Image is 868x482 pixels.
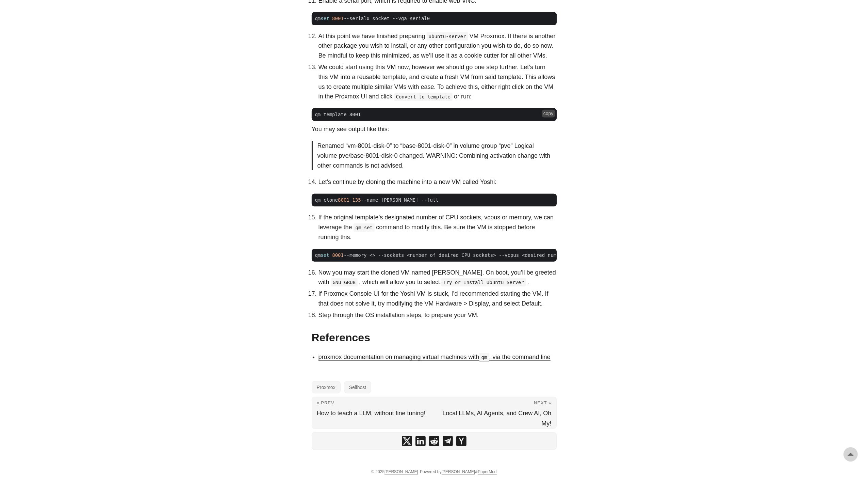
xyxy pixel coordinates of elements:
a: « Prev How to teach a LLM, without fine tuning! [312,397,434,429]
a: go to top [844,447,858,462]
code: GNU GRUB [331,278,358,286]
span: qm template 8001 [315,112,361,117]
p: We could start using this VM now, however we should go one step further. Let’s turn this VM into ... [318,62,557,102]
p: Renamed “vm-8001-disk-0” to “base-8001-disk-0” in volume group “pve” Logical volume pve/base-8001... [317,141,552,170]
span: « Prev [317,400,334,405]
a: share How To Create A Reusable Proxmox Template on x [402,436,412,446]
span: 8001 [332,16,344,21]
span: © 2025 [371,469,418,474]
a: share How To Create A Reusable Proxmox Template on reddit [429,436,439,446]
code: qm [479,353,489,361]
p: Step through the OS installation steps, to prepare your VM. [318,310,557,320]
a: Selfhost [344,381,372,393]
a: [PERSON_NAME] [442,469,475,475]
a: share How To Create A Reusable Proxmox Template on telegram [443,436,453,446]
p: Now you may start the cloned VM named [PERSON_NAME]. On boot, you’ll be greeted with , which will... [318,268,557,287]
p: If Proxmox Console UI for the Yoshi VM is stuck, I’d recommended starting the VM. If that does no... [318,289,557,309]
span: qm --serial0 socket --vga serial0 [312,15,433,22]
span: set [321,252,329,258]
span: qm clone --name [PERSON_NAME] --full [312,197,442,204]
span: set [321,16,329,21]
p: At this point we have finished preparing VM Proxmox. If there is another other package you wish t... [318,31,557,61]
code: Convert to template [394,93,453,101]
a: share How To Create A Reusable Proxmox Template on ycombinator [456,436,466,446]
span: qm --memory <> --sockets <number of desired CPU sockets> --vcpus <desired number of hotplugged vcps> [312,252,626,259]
code: qm set [354,223,375,232]
h2: References [312,331,557,344]
button: copy [542,110,555,117]
a: proxmox documentation on managing virtual machines withqm, via the command line [318,354,551,360]
span: 8001 [338,197,349,203]
span: 135 [352,197,361,203]
span: Next » [534,400,551,405]
a: Proxmox [312,381,341,393]
p: You may see output like this: [312,124,557,134]
code: ubuntu-server [427,32,468,41]
code: Try or Install Ubuntu Server [441,278,526,286]
span: Local LLMs, AI Agents, and Crew AI, Oh My! [442,410,551,427]
a: [PERSON_NAME] [384,469,418,475]
li: If the original template’s designated number of CPU sockets, vcpus or memory, we can leverage the... [318,213,557,242]
li: Let’s continue by cloning the machine into a new VM called Yoshi: [318,177,557,187]
a: Next » Local LLMs, AI Agents, and Crew AI, Oh My! [434,397,556,429]
a: PaperMod [478,469,496,475]
span: How to teach a LLM, without fine tuning! [317,410,426,417]
span: Powered by & [420,469,496,474]
span: 8001 [332,252,344,258]
a: share How To Create A Reusable Proxmox Template on linkedin [415,436,426,446]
